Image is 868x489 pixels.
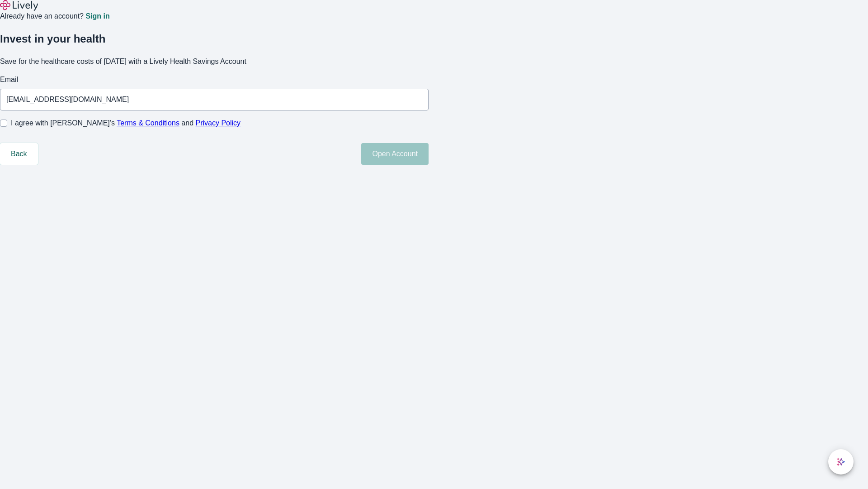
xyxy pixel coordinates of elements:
a: Sign in [85,13,109,20]
span: I agree with [PERSON_NAME]’s and [11,118,241,129]
a: Terms & Conditions [117,119,179,127]
button: chat [828,449,854,475]
a: Privacy Policy [196,119,241,127]
svg: Lively AI Assistant [836,457,845,466]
